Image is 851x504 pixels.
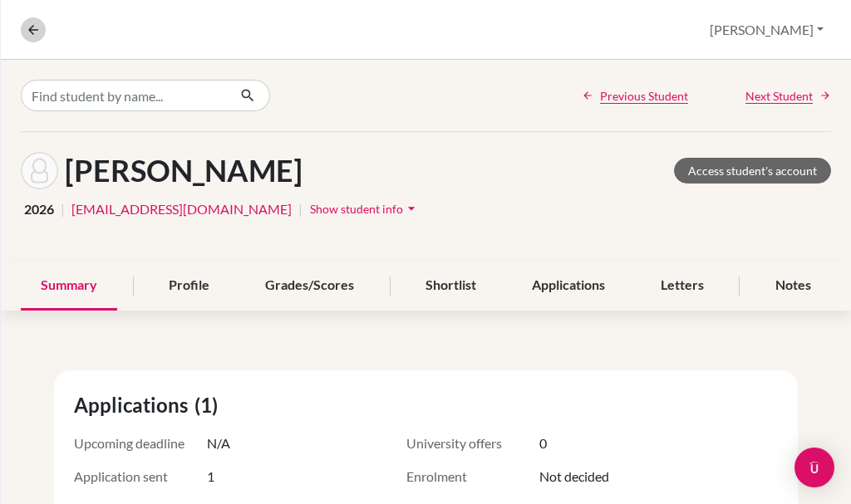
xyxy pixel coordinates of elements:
[755,262,831,311] div: Notes
[403,200,420,217] i: arrow_drop_down
[71,199,292,219] a: [EMAIL_ADDRESS][DOMAIN_NAME]
[21,80,227,111] input: Find student by name...
[641,262,724,311] div: Letters
[74,390,194,420] span: Applications
[539,467,609,487] span: Not decided
[512,262,625,311] div: Applications
[74,433,207,453] span: Upcoming deadline
[539,433,547,453] span: 0
[149,262,229,311] div: Profile
[674,158,831,183] a: Access student's account
[65,153,303,188] h1: [PERSON_NAME]
[406,262,496,311] div: Shortlist
[582,87,688,105] a: Previous Student
[310,202,403,216] span: Show student info
[21,262,117,311] div: Summary
[406,467,539,487] span: Enrolment
[74,467,207,487] span: Application sent
[406,433,539,453] span: University offers
[21,152,58,189] img: Camila Carrero's avatar
[702,14,831,46] button: [PERSON_NAME]
[245,262,374,311] div: Grades/Scores
[600,87,688,105] span: Previous Student
[207,467,214,487] span: 1
[61,199,65,219] span: |
[24,199,54,219] span: 2026
[745,87,813,105] span: Next Student
[309,196,421,222] button: Show student infoarrow_drop_down
[207,433,230,453] span: N/A
[298,199,303,219] span: |
[194,390,224,420] span: (1)
[745,87,831,105] a: Next Student
[794,448,834,487] div: Open Intercom Messenger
